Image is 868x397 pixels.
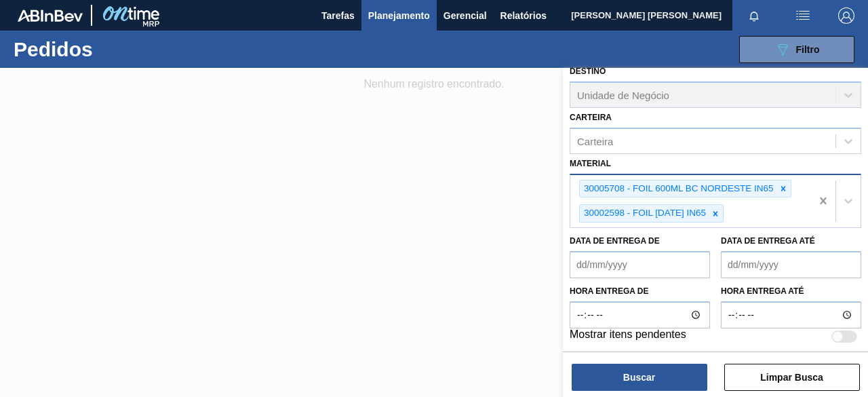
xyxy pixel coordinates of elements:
[570,113,612,122] label: Carteira
[570,251,710,278] input: dd/mm/yyyy
[500,7,547,24] span: Relatórios
[321,7,355,24] span: Tarefas
[570,328,686,345] label: Mostrar itens pendentes
[570,159,611,168] label: Material
[721,282,861,301] label: Hora entrega até
[795,7,811,24] img: userActions
[721,236,815,246] label: Data de Entrega até
[732,6,776,25] button: Notificações
[580,205,708,222] div: 30002598 - FOIL [DATE] IN65
[570,67,606,76] label: Destino
[570,282,710,301] label: Hora entrega de
[14,41,201,57] h1: Pedidos
[838,7,854,24] img: Logout
[796,44,820,55] span: Filtro
[570,236,660,246] label: Data de Entrega de
[739,36,854,63] button: Filtro
[443,7,487,24] span: Gerencial
[368,7,430,24] span: Planejamento
[721,251,861,278] input: dd/mm/yyyy
[577,135,613,147] div: Carteira
[580,181,776,197] div: 30005708 - FOIL 600ML BC NORDESTE IN65
[18,10,83,22] img: TNhmsLtSVTkK8tSr43FrP2fwEKptu5GPRR3wAAAABJRU5ErkJggg==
